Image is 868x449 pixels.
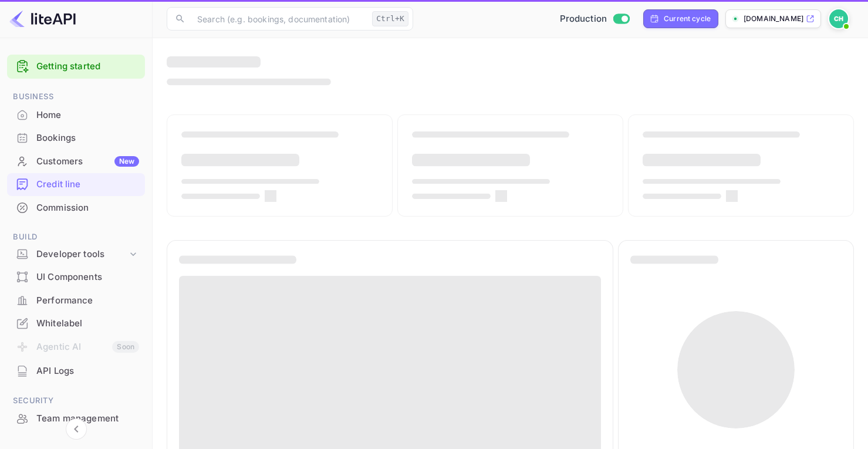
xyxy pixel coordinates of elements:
div: Bookings [7,127,145,150]
a: Commission [7,197,145,218]
a: API Logs [7,360,145,382]
img: Cas Hulsbosch [829,9,848,28]
div: Current cycle [664,13,711,24]
span: Production [560,12,607,26]
div: API Logs [36,364,139,378]
div: New [114,156,139,167]
p: [DOMAIN_NAME] [744,13,803,24]
a: CustomersNew [7,150,145,172]
div: Credit line [7,173,145,196]
div: CustomersNew [7,150,145,173]
div: Getting started [7,55,145,79]
div: Whitelabel [7,312,145,335]
a: Credit line [7,173,145,195]
div: Ctrl+K [372,11,408,26]
div: Commission [7,197,145,220]
div: Bookings [36,131,139,145]
div: Click to change billing cycle [643,9,718,28]
a: Home [7,104,145,126]
a: Team management [7,407,145,429]
img: LiteAPI logo [9,9,76,28]
div: Performance [36,294,139,308]
div: API Logs [7,360,145,383]
div: Commission [36,201,139,215]
a: Performance [7,289,145,311]
div: Developer tools [7,244,145,265]
div: Home [7,104,145,127]
div: Home [36,109,139,122]
a: Bookings [7,127,145,148]
div: Whitelabel [36,317,139,330]
div: Team management [7,407,145,430]
div: Customers [36,155,139,168]
a: Getting started [36,60,139,73]
div: Developer tools [36,248,127,261]
div: UI Components [7,266,145,289]
span: Business [7,90,145,103]
span: Security [7,394,145,407]
div: Performance [7,289,145,312]
div: UI Components [36,271,139,284]
div: Team management [36,412,139,426]
input: Search (e.g. bookings, documentation) [190,7,367,31]
div: Credit line [36,178,139,191]
a: UI Components [7,266,145,288]
button: Collapse navigation [66,418,87,440]
a: Whitelabel [7,312,145,334]
div: Switch to Sandbox mode [555,12,634,26]
span: Build [7,231,145,244]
